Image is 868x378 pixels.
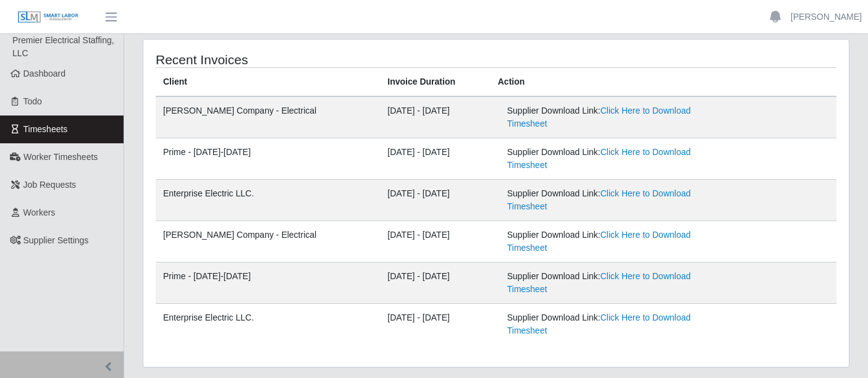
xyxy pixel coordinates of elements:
td: [DATE] - [DATE] [380,138,490,180]
div: Supplier Download Link: [507,187,710,213]
a: [PERSON_NAME] [791,10,862,23]
td: Prime - [DATE]-[DATE] [156,262,380,304]
th: Invoice Duration [380,68,490,97]
span: Worker Timesheets [23,152,98,162]
span: Timesheets [23,124,68,134]
td: Enterprise Electric LLC. [156,180,380,221]
span: Supplier Settings [23,235,89,245]
td: [PERSON_NAME] Company - Electrical [156,221,380,262]
div: Supplier Download Link: [507,311,710,337]
td: Enterprise Electric LLC. [156,304,380,345]
span: Premier Electrical Staffing, LLC [12,35,114,58]
td: [DATE] - [DATE] [380,96,490,138]
td: [DATE] - [DATE] [380,180,490,221]
img: SLM Logo [17,10,79,24]
span: Job Requests [23,180,77,190]
td: [DATE] - [DATE] [380,262,490,304]
div: Supplier Download Link: [507,270,710,296]
th: Client [156,68,380,97]
td: Prime - [DATE]-[DATE] [156,138,380,180]
td: [DATE] - [DATE] [380,304,490,345]
span: Todo [23,96,42,106]
td: [DATE] - [DATE] [380,221,490,262]
span: Dashboard [23,69,66,78]
div: Supplier Download Link: [507,229,710,254]
div: Supplier Download Link: [507,104,710,130]
span: Workers [23,208,56,217]
div: Supplier Download Link: [507,146,710,172]
td: [PERSON_NAME] Company - Electrical [156,96,380,138]
h4: Recent Invoices [156,52,429,67]
th: Action [491,68,836,97]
